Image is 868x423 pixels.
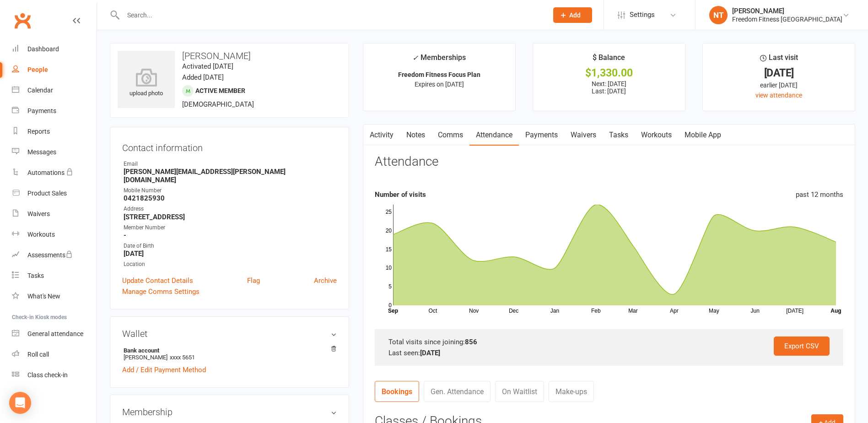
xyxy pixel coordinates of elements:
strong: 856 [465,338,477,346]
div: Automations [27,169,65,176]
strong: Freedom Fitness Focus Plan [398,71,480,78]
span: Add [569,11,581,19]
button: Add [553,7,592,23]
div: Tasks [27,272,44,279]
a: Reports [12,121,97,142]
a: Payments [519,125,564,146]
div: $ Balance [593,52,625,68]
div: Mobile Number [124,186,337,195]
input: Search... [120,9,541,22]
a: Add / Edit Payment Method [122,364,206,375]
a: Activity [363,125,400,146]
a: Tasks [12,266,97,286]
div: Assessments [27,251,73,259]
time: Added [DATE] [182,73,224,81]
div: Member Number [124,223,337,232]
span: Settings [630,5,655,25]
a: People [12,60,97,80]
a: Flag [247,275,260,286]
a: Clubworx [11,9,34,32]
a: Update Contact Details [122,275,193,286]
div: Last seen: [388,347,830,358]
h3: Wallet [122,329,337,339]
div: Roll call [27,351,49,358]
a: Manage Comms Settings [122,286,199,297]
a: Tasks [603,125,635,146]
i: ✓ [412,54,418,62]
div: earlier [DATE] [711,80,846,90]
div: Open Intercom Messenger [9,392,31,414]
strong: [DATE] [420,349,440,357]
a: Workouts [12,224,97,245]
div: Reports [27,128,50,135]
span: xxxx 5651 [170,354,195,361]
span: Active member [195,87,245,94]
a: Comms [431,125,469,146]
a: Calendar [12,80,97,101]
strong: [DATE] [124,249,337,258]
a: Attendance [469,125,519,146]
strong: [PERSON_NAME][EMAIL_ADDRESS][PERSON_NAME][DOMAIN_NAME] [124,168,337,184]
div: What's New [27,293,60,300]
strong: 0421825930 [124,194,337,202]
div: Memberships [412,52,466,69]
div: General attendance [27,330,83,337]
span: [DEMOGRAPHIC_DATA] [182,100,254,108]
a: Workouts [635,125,678,146]
a: General attendance kiosk mode [12,324,97,344]
div: Last visit [760,52,798,68]
a: Notes [400,125,431,146]
h3: Membership [122,407,337,417]
a: Messages [12,142,97,163]
div: Calendar [27,87,53,94]
div: [PERSON_NAME] [732,7,842,15]
a: Archive [314,275,337,286]
a: Gen. Attendance [424,381,491,402]
a: view attendance [755,92,802,99]
a: Bookings [375,381,419,402]
strong: - [124,231,337,239]
div: Payments [27,107,56,114]
div: past 12 months [796,189,843,200]
li: [PERSON_NAME] [122,346,337,362]
div: Product Sales [27,190,67,197]
strong: Number of visits [375,190,426,199]
a: Make-ups [549,381,594,402]
a: Roll call [12,344,97,365]
div: $1,330.00 [541,68,677,78]
a: Assessments [12,245,97,266]
time: Activated [DATE] [182,62,233,70]
div: [DATE] [711,68,846,78]
a: Class kiosk mode [12,365,97,385]
strong: Bank account [124,347,332,354]
div: Workouts [27,231,55,238]
p: Next: [DATE] Last: [DATE] [541,80,677,95]
h3: Attendance [375,155,438,169]
a: Dashboard [12,39,97,60]
div: Messages [27,148,56,156]
a: What's New [12,286,97,307]
div: Class check-in [27,371,68,379]
div: Email [124,160,337,168]
div: Date of Birth [124,242,337,250]
a: Automations [12,163,97,183]
div: upload photo [118,68,175,98]
div: Total visits since joining: [388,336,830,347]
a: Waivers [564,125,603,146]
a: Waivers [12,204,97,224]
div: Waivers [27,210,50,217]
div: Freedom Fitness [GEOGRAPHIC_DATA] [732,15,842,23]
a: Product Sales [12,183,97,204]
div: People [27,66,48,73]
a: Payments [12,101,97,121]
div: NT [709,6,728,24]
h3: Contact information [122,139,337,153]
h3: [PERSON_NAME] [118,51,341,61]
div: Dashboard [27,45,59,53]
span: Expires on [DATE] [415,81,464,88]
strong: [STREET_ADDRESS] [124,213,337,221]
a: Mobile App [678,125,728,146]
a: Export CSV [774,336,830,356]
div: Location [124,260,337,269]
a: On Waitlist [495,381,544,402]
